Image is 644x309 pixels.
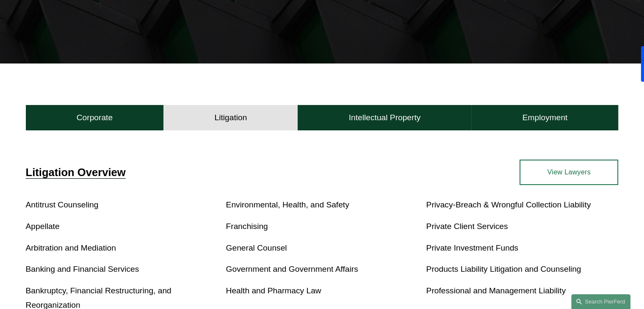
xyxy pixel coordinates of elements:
[349,113,421,123] h4: Intellectual Property
[226,243,287,252] a: General Counsel
[426,222,508,231] a: Private Client Services
[571,294,630,309] a: Search this site
[26,265,139,273] a: Banking and Financial Services
[26,243,116,252] a: Arbitration and Mediation
[226,265,358,273] a: Government and Government Affairs
[520,160,618,185] a: View Lawyers
[26,222,60,231] a: Appellate
[226,286,321,295] a: Health and Pharmacy Law
[26,200,99,209] a: Antitrust Counseling
[77,113,113,123] h4: Corporate
[426,265,581,273] a: Products Liability Litigation and Counseling
[214,113,247,123] h4: Litigation
[226,222,268,231] a: Franchising
[426,286,566,295] a: Professional and Management Liability
[426,200,591,209] a: Privacy-Breach & Wrongful Collection Liability
[426,243,518,252] a: Private Investment Funds
[522,113,568,123] h4: Employment
[26,166,126,178] a: Litigation Overview
[226,200,349,209] a: Environmental, Health, and Safety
